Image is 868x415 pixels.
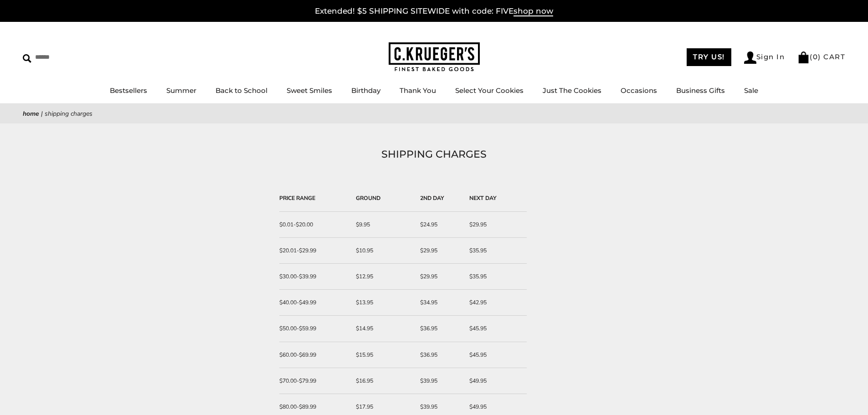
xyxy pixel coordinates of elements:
strong: NEXT DAY [469,195,497,202]
td: $12.95 [351,264,416,290]
nav: breadcrumbs [23,108,845,119]
a: Business Gifts [676,86,725,95]
td: $49.95 [465,368,527,394]
a: Summer [166,86,196,95]
td: $36.95 [416,316,464,342]
a: (0) CART [797,52,845,61]
td: $24.95 [416,212,464,238]
td: $10.95 [351,238,416,264]
a: Extended! $5 SHIPPING SITEWIDE with code: FIVEshop now [315,6,553,16]
td: $29.95 [465,212,527,238]
td: $35.95 [465,238,527,264]
a: Occasions [621,86,657,95]
span: SHIPPING CHARGES [45,109,92,118]
td: $15.95 [351,342,416,368]
td: $39.95 [416,368,464,394]
a: Sweet Smiles [287,86,332,95]
td: $9.95 [351,212,416,238]
td: $40.00-$49.99 [279,290,351,316]
img: Bag [797,51,810,63]
td: $60.00-$69.99 [279,342,351,368]
td: $29.95 [416,238,464,264]
strong: 2ND DAY [420,195,444,202]
td: $34.95 [416,290,464,316]
a: Select Your Cookies [455,86,524,95]
span: $20.01-$29.99 [279,247,316,254]
td: $29.95 [416,264,464,290]
span: shop now [514,6,553,16]
td: $45.95 [465,342,527,368]
img: Search [23,54,31,63]
a: Home [23,109,39,118]
a: TRY US! [687,48,731,66]
td: $42.95 [465,290,527,316]
h1: SHIPPING CHARGES [36,146,832,163]
td: $70.00-$79.99 [279,368,351,394]
a: Sign In [744,51,785,64]
span: | [41,109,43,118]
td: $50.00-$59.99 [279,316,351,342]
input: Search [23,50,131,64]
td: $35.95 [465,264,527,290]
div: $30.00-$39.99 [279,272,347,281]
img: Account [744,51,756,64]
td: $0.01-$20.00 [279,212,351,238]
strong: GROUND [356,195,380,202]
a: Sale [744,86,758,95]
a: Bestsellers [110,86,147,95]
img: C.KRUEGER'S [389,42,480,72]
td: $16.95 [351,368,416,394]
a: Just The Cookies [543,86,601,95]
td: $14.95 [351,316,416,342]
a: Back to School [216,86,267,95]
a: Birthday [351,86,380,95]
a: Thank You [400,86,436,95]
td: $45.95 [465,316,527,342]
span: 0 [813,52,818,61]
td: $36.95 [416,342,464,368]
strong: PRICE RANGE [279,195,315,202]
td: $13.95 [351,290,416,316]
